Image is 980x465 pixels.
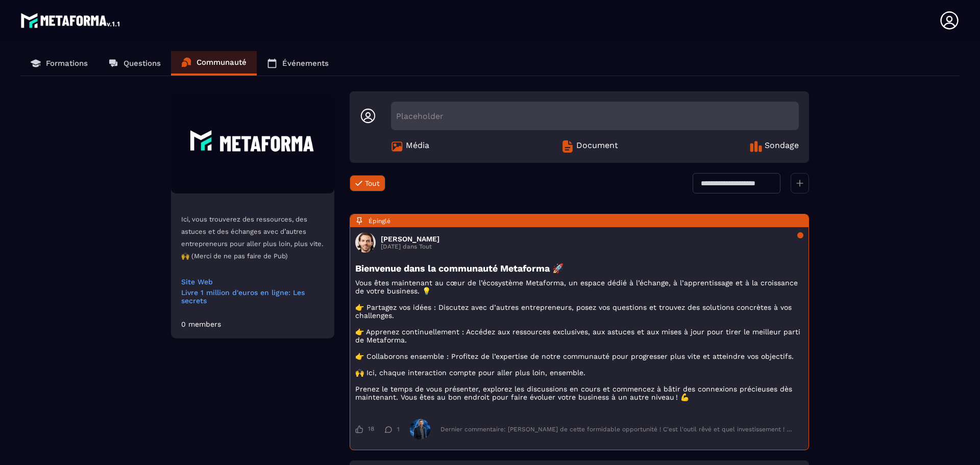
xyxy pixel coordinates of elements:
[98,51,171,76] a: Questions
[46,59,88,68] p: Formations
[171,91,334,193] img: Community background
[181,288,324,305] a: Livre 1 million d'euros en ligne: Les secrets
[369,217,390,225] span: Épinglé
[181,320,221,328] div: 0 members
[397,426,400,433] span: 1
[365,179,380,187] span: Tout
[765,140,799,153] span: Sondage
[368,425,374,433] span: 18
[124,59,161,68] p: Questions
[355,279,803,401] p: Vous êtes maintenant au cœur de l’écosystème Metaforma, un espace dédié à l’échange, à l’apprenti...
[576,140,618,153] span: Document
[440,426,793,433] div: Dernier commentaire: [PERSON_NAME] de cette formidable opportunité ! C'est l'outil rêvé et quel i...
[181,213,324,262] p: Ici, vous trouverez des ressources, des astuces et des échanges avec d’autres entrepreneurs pour ...
[391,102,799,130] div: Placeholder
[20,10,121,31] img: logo
[381,243,439,250] p: [DATE] dans Tout
[197,58,247,67] p: Communauté
[181,278,324,286] a: Site Web
[381,235,439,243] h3: [PERSON_NAME]
[406,140,429,153] span: Média
[20,51,98,76] a: Formations
[355,263,803,274] h3: Bienvenue dans la communauté Metaforma 🚀
[171,51,257,76] a: Communauté
[282,59,329,68] p: Événements
[257,51,339,76] a: Événements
